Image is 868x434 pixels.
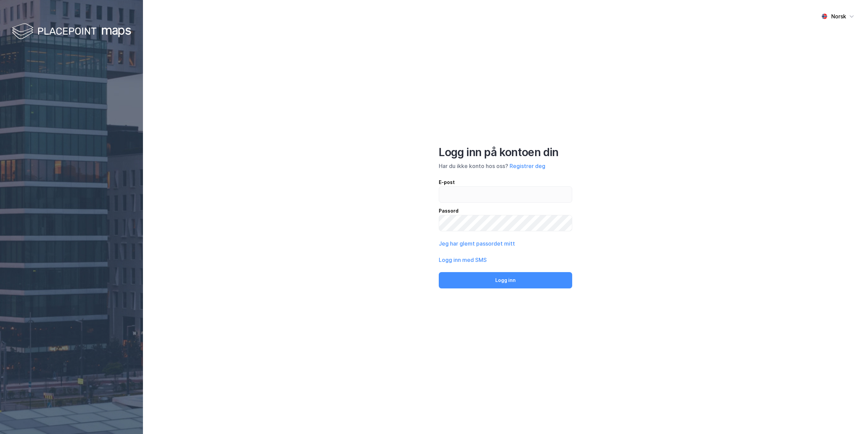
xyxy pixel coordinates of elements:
button: Logg inn [439,272,572,288]
button: Logg inn med SMS [439,256,487,264]
button: Jeg har glemt passordet mitt [439,239,515,248]
img: logo-white.f07954bde2210d2a523dddb988cd2aa7.svg [12,22,131,42]
div: Passord [439,207,572,215]
iframe: Chat Widget [834,401,868,434]
div: E-post [439,178,572,186]
div: Logg inn på kontoen din [439,146,572,159]
div: Har du ikke konto hos oss? [439,162,572,170]
button: Registrer deg [510,162,545,170]
div: Norsk [831,12,846,20]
